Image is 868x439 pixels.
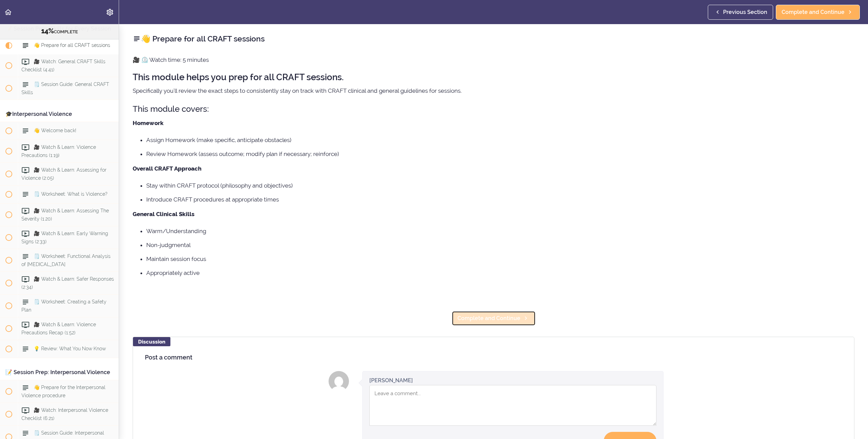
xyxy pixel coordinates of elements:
span: 🎥 Watch: General CRAFT Skills Checklist (4:41) [21,59,105,72]
span: 👋 Welcome back! [34,128,76,134]
span: 🎥 Watch & Learn: Assessing for Violence (2:05) [21,168,106,181]
p: Specifically you'll review the exact steps to consistently stay on track with CRAFT clinical and ... [133,86,854,96]
div: Discussion [133,337,170,346]
img: Lakin [329,371,349,391]
span: 💡 Review: What You Now Know [34,346,106,351]
span: 🎥 Watch & Learn: Safer Responses (2:34) [21,276,114,289]
h3: This module covers: [133,103,854,115]
span: 🎥 Watch & Learn: Early Warning Signs (2:33) [21,231,108,244]
strong: General Clinical Skills [133,211,195,217]
span: 14% [41,27,54,35]
span: 🗒️ Worksheet: Functional Analysis of [MEDICAL_DATA] [21,253,111,267]
span: Complete and Continue [457,314,520,322]
span: 👋 Prepare for the Interpersonal Violence procedure [21,385,105,398]
li: Appropriately active [146,268,854,277]
li: Review Homework (assess outcome; modify plan if necessary; reinforce) [146,150,854,158]
strong: Overall CRAFT Approach [133,165,201,172]
a: Complete and Continue [776,5,860,20]
h2: 👋 Prepare for all CRAFT sessions [133,33,854,45]
span: 🎥 Watch & Learn: Assessing The Severity (1:20) [21,208,109,222]
li: Introduce CRAFT procedures at appropriate times [146,195,854,204]
a: Previous Section [708,5,773,20]
span: Complete and Continue [782,8,845,16]
span: Previous Section [723,8,767,16]
li: Non-judgmental [146,241,854,249]
div: [PERSON_NAME] [369,376,413,384]
svg: Back to course curriculum [4,8,12,16]
span: 🎥 Watch: Interpersonal Violence Checklist (6:21) [21,407,108,421]
div: COMPLETE [9,27,110,36]
span: 👋 Prepare for all CRAFT sessions [34,43,110,48]
h4: Post a comment [145,354,842,361]
li: Maintain session focus [146,254,854,263]
h2: This module helps you prep for all CRAFT sessions. [133,72,854,82]
span: 🗒️ Worksheet: What is Violence? [34,192,107,197]
li: Warm/Understanding [146,227,854,235]
span: 🎥 Watch & Learn: Violence Precautions Recap (1:52) [21,322,96,335]
span: 🗒️ Worksheet: Creating a Safety Plan [21,299,106,312]
li: Assign Homework (make specific, anticipate obstacles) [146,136,854,144]
span: 🗒️ Session Guide: General CRAFT Skills [21,82,109,95]
p: 🎥 ⏲️ Watch time: 5 minutes [133,55,854,65]
svg: Settings Menu [106,8,114,16]
li: Stay within CRAFT protocol (philosophy and objectives) [146,181,854,190]
textarea: Comment box [369,385,656,426]
strong: Homework [133,120,164,126]
a: Complete and Continue [452,311,536,326]
span: 🎥 Watch & Learn: Violence Precautions (1:19) [21,145,96,158]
